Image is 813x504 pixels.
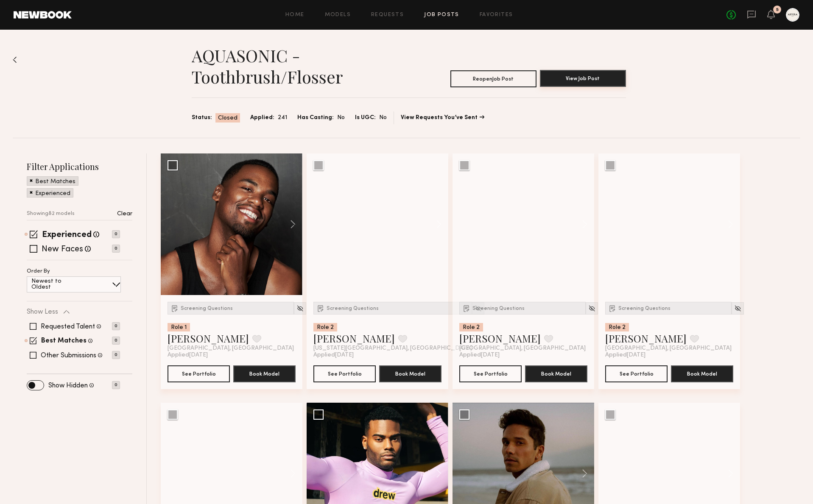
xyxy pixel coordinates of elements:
a: Job Posts [424,12,459,18]
p: 0 [112,337,120,345]
button: Book Model [379,365,441,382]
span: 241 [278,113,287,123]
div: Applied [DATE] [168,352,296,359]
p: 0 [112,245,120,253]
button: See Portfolio [313,365,376,382]
a: View Requests You’ve Sent [401,115,484,121]
button: See Portfolio [168,365,230,382]
p: 0 [112,322,120,330]
button: Book Model [233,365,296,382]
label: Other Submissions [41,352,96,359]
h2: Filter Applications [27,161,132,172]
button: Book Model [525,365,587,382]
label: Best Matches [41,338,87,345]
p: Showing 82 models [27,211,75,217]
p: Best Matches [35,179,75,185]
p: Newest to Oldest [31,278,82,290]
img: Submission Icon [316,304,325,312]
span: [GEOGRAPHIC_DATA], [GEOGRAPHIC_DATA] [605,345,732,352]
a: Models [325,12,351,18]
p: Clear [117,211,132,217]
label: Show Hidden [48,382,88,389]
h1: AQUASONIC - Toothbrush/Flosser [192,45,409,87]
a: Book Model [379,370,441,377]
a: [PERSON_NAME] [168,331,249,345]
span: Status: [192,113,212,123]
a: View Job Post [540,70,626,87]
a: Requests [371,12,404,18]
a: [PERSON_NAME] [605,331,687,345]
button: ReopenJob Post [450,70,536,87]
span: Screening Questions [618,306,671,311]
span: Is UGC: [355,113,376,123]
label: New Faces [42,245,83,254]
a: Home [285,12,305,18]
button: See Portfolio [459,365,522,382]
span: Screening Questions [181,306,233,311]
img: Unhide Model [296,305,304,312]
span: Screening Questions [472,306,525,311]
a: Book Model [525,370,587,377]
div: Applied [DATE] [459,352,587,359]
span: [US_STATE][GEOGRAPHIC_DATA], [GEOGRAPHIC_DATA] [313,345,472,352]
span: Applied: [250,113,274,123]
img: Unhide Model [734,305,741,312]
p: 0 [112,351,120,359]
a: Book Model [233,370,296,377]
img: Unhide Model [588,305,595,312]
div: Role 2 [605,323,629,331]
img: Submission Icon [462,304,471,312]
button: See Portfolio [605,365,668,382]
span: [GEOGRAPHIC_DATA], [GEOGRAPHIC_DATA] [459,345,586,352]
a: Book Model [671,370,733,377]
p: Order By [27,269,50,274]
img: Submission Icon [608,304,617,312]
div: Role 2 [313,323,337,331]
p: 0 [112,381,120,389]
img: Back to previous page [13,56,17,63]
span: Closed [218,114,237,123]
div: 5 [776,8,779,12]
button: View Job Post [540,70,626,87]
a: Favorites [480,12,513,18]
a: [PERSON_NAME] [313,331,395,345]
span: Has Casting: [297,113,334,123]
div: Role 1 [168,323,190,331]
span: No [379,113,387,123]
label: Experienced [42,231,92,239]
button: Book Model [671,365,733,382]
div: Role 2 [459,323,483,331]
img: Submission Icon [170,304,179,312]
p: 0 [112,230,120,238]
span: Screening Questions [327,306,379,311]
a: [PERSON_NAME] [459,331,541,345]
p: Experienced [35,191,70,197]
div: Applied [DATE] [313,352,441,359]
span: [GEOGRAPHIC_DATA], [GEOGRAPHIC_DATA] [168,345,294,352]
label: Requested Talent [41,323,95,330]
div: Applied [DATE] [605,352,733,359]
span: No [337,113,345,123]
p: Show Less [27,309,58,315]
